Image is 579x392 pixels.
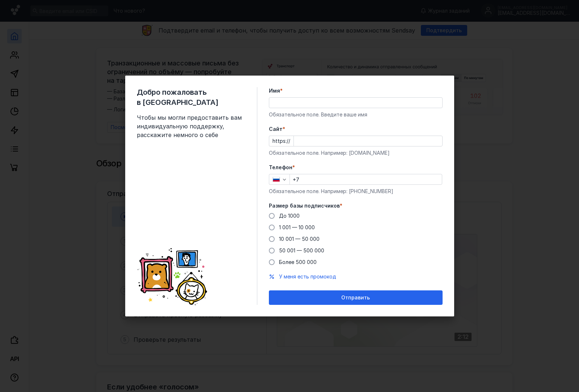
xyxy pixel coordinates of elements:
[279,213,300,219] span: До 1000
[279,273,336,280] button: У меня есть промокод
[269,164,292,171] span: Телефон
[341,295,370,301] span: Отправить
[279,236,320,242] span: 10 001 — 50 000
[269,149,443,157] div: Обязательное поле. Например: [DOMAIN_NAME]
[269,290,443,305] button: Отправить
[269,202,340,209] span: Размер базы подписчиков
[269,111,443,118] div: Обязательное поле. Введите ваше имя
[279,273,336,280] span: У меня есть промокод
[279,247,324,253] span: 50 001 — 500 000
[137,113,245,139] span: Чтобы мы могли предоставить вам индивидуальную поддержку, расскажите немного о себе
[269,188,443,195] div: Обязательное поле. Например: [PHONE_NUMBER]
[269,87,280,94] span: Имя
[279,224,315,230] span: 1 001 — 10 000
[279,259,317,265] span: Более 500 000
[269,125,283,133] span: Cайт
[137,87,245,107] span: Добро пожаловать в [GEOGRAPHIC_DATA]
